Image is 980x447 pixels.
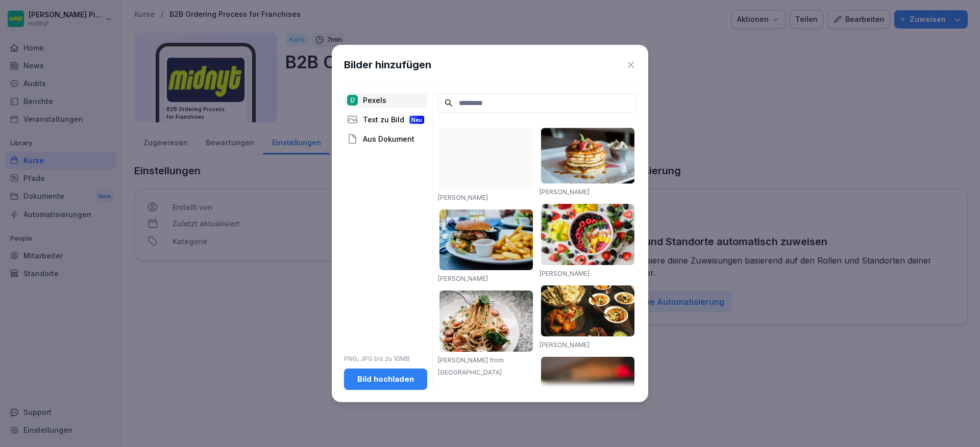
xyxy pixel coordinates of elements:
[438,194,488,201] a: [PERSON_NAME]
[438,275,488,282] a: [PERSON_NAME]
[344,113,427,127] div: Text zu Bild
[344,354,427,363] p: PNG, JPG bis zu 10MB
[540,188,590,196] a: [PERSON_NAME]
[409,116,424,124] div: Neu
[541,285,634,336] img: pexels-photo-958545.jpeg
[439,291,533,352] img: pexels-photo-1279330.jpeg
[344,132,427,146] div: Aus Dokument
[344,369,427,390] button: Bild hochladen
[540,341,590,349] a: [PERSON_NAME]
[344,93,427,108] div: Pexels
[352,374,419,385] div: Bild hochladen
[347,95,358,106] img: pexels.png
[344,57,431,72] h1: Bilder hinzufügen
[540,270,590,277] a: [PERSON_NAME]
[541,204,634,265] img: pexels-photo-1099680.jpeg
[541,128,634,183] img: pexels-photo-376464.jpeg
[439,209,533,271] img: pexels-photo-70497.jpeg
[438,356,504,376] a: [PERSON_NAME] from [GEOGRAPHIC_DATA]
